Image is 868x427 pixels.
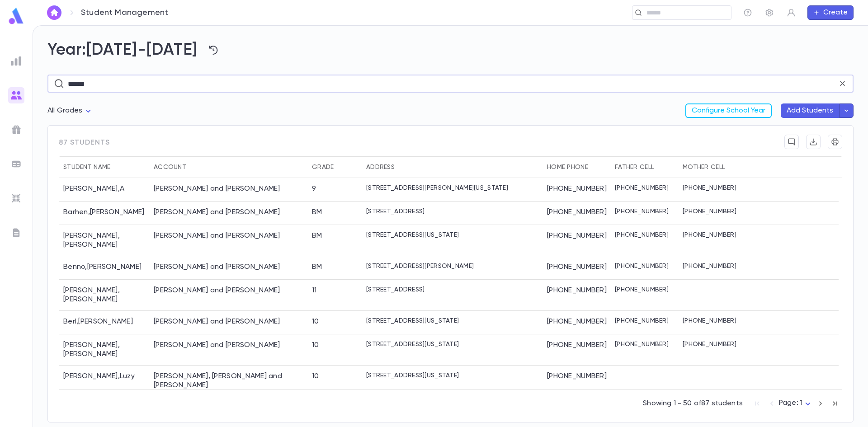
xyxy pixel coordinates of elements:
[11,90,22,101] img: students_gradient.3b4df2a2b995ef5086a14d9e1675a5ee.svg
[366,156,395,178] div: Address
[154,317,280,326] div: Berl, Nachum and Rivka
[59,280,149,311] div: [PERSON_NAME] , [PERSON_NAME]
[312,341,319,350] div: 10
[683,156,725,178] div: Mother Cell
[154,372,303,390] div: Blumenthal, Avi and Ruchie
[542,280,610,311] div: [PHONE_NUMBER]
[312,156,334,178] div: Grade
[807,5,854,20] button: Create
[779,396,813,410] div: Page: 1
[47,102,94,120] div: All Grades
[610,156,678,178] div: Father Cell
[685,103,772,118] button: Configure School Year
[59,256,149,280] div: Benno , [PERSON_NAME]
[59,135,110,156] span: 87 students
[312,372,319,381] div: 10
[683,208,736,215] p: [PHONE_NUMBER]
[615,263,669,270] p: [PHONE_NUMBER]
[307,156,362,178] div: Grade
[312,317,319,326] div: 10
[542,256,610,280] div: [PHONE_NUMBER]
[7,7,25,25] img: logo
[542,202,610,225] div: [PHONE_NUMBER]
[615,317,669,324] p: [PHONE_NUMBER]
[11,193,22,204] img: imports_grey.530a8a0e642e233f2baf0ef88e8c9fcb.svg
[47,107,83,114] span: All Grades
[154,208,280,217] div: Barhen, Aviad and Hindy
[779,399,802,407] span: Page: 1
[154,184,280,193] div: Allison, Moishe Aharon and Esty
[366,372,459,379] p: [STREET_ADDRESS][US_STATE]
[312,286,317,295] div: 11
[11,227,22,238] img: letters_grey.7941b92b52307dd3b8a917253454ce1c.svg
[547,156,588,178] div: Home Phone
[615,208,669,215] p: [PHONE_NUMBER]
[366,231,459,239] p: [STREET_ADDRESS][US_STATE]
[366,286,425,293] p: [STREET_ADDRESS]
[615,286,669,293] p: [PHONE_NUMBER]
[154,263,280,272] div: Benno, Shlomo and Yaffa
[59,156,149,178] div: Student Name
[149,156,307,178] div: Account
[11,56,22,66] img: reports_grey.c525e4749d1bce6a11f5fe2a8de1b229.svg
[312,184,316,193] div: 9
[542,334,610,366] div: [PHONE_NUMBER]
[81,8,168,18] p: Student Management
[366,341,459,348] p: [STREET_ADDRESS][US_STATE]
[615,184,669,192] p: [PHONE_NUMBER]
[11,159,22,169] img: batches_grey.339ca447c9d9533ef1741baa751efc33.svg
[59,311,149,334] div: Berl , [PERSON_NAME]
[643,399,743,408] p: Showing 1 - 50 of 87 students
[366,184,508,192] p: [STREET_ADDRESS][PERSON_NAME][US_STATE]
[312,263,322,272] div: BM
[366,263,474,270] p: [STREET_ADDRESS][PERSON_NAME]
[615,231,669,239] p: [PHONE_NUMBER]
[59,225,149,256] div: [PERSON_NAME] , [PERSON_NAME]
[615,341,669,348] p: [PHONE_NUMBER]
[59,202,149,225] div: Barhen , [PERSON_NAME]
[154,341,280,350] div: Bludman, Shmuel and Perel
[542,156,610,178] div: Home Phone
[366,208,425,215] p: [STREET_ADDRESS]
[683,341,736,348] p: [PHONE_NUMBER]
[683,263,736,270] p: [PHONE_NUMBER]
[678,156,746,178] div: Mother Cell
[683,184,736,192] p: [PHONE_NUMBER]
[154,156,186,178] div: Account
[11,124,22,135] img: campaigns_grey.99e729a5f7ee94e3726e6486bddda8f1.svg
[59,366,149,397] div: [PERSON_NAME] , Luzy
[366,317,459,324] p: [STREET_ADDRESS][US_STATE]
[683,317,736,324] p: [PHONE_NUMBER]
[683,231,736,239] p: [PHONE_NUMBER]
[154,286,280,295] div: Berkowitz, Nachman and Esther
[154,231,280,240] div: Becker, Yitzchok and Chava Esther
[47,40,854,60] h2: Year: [DATE]-[DATE]
[362,156,542,178] div: Address
[542,225,610,256] div: [PHONE_NUMBER]
[59,178,149,202] div: [PERSON_NAME] , A
[49,9,60,16] img: home_white.a664292cf8c1dea59945f0da9f25487c.svg
[59,334,149,366] div: [PERSON_NAME] , [PERSON_NAME]
[542,366,610,397] div: [PHONE_NUMBER]
[312,208,322,217] div: BM
[781,103,839,118] button: Add Students
[63,156,110,178] div: Student Name
[615,156,654,178] div: Father Cell
[312,231,322,240] div: BM
[542,311,610,334] div: [PHONE_NUMBER]
[542,178,610,202] div: [PHONE_NUMBER]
